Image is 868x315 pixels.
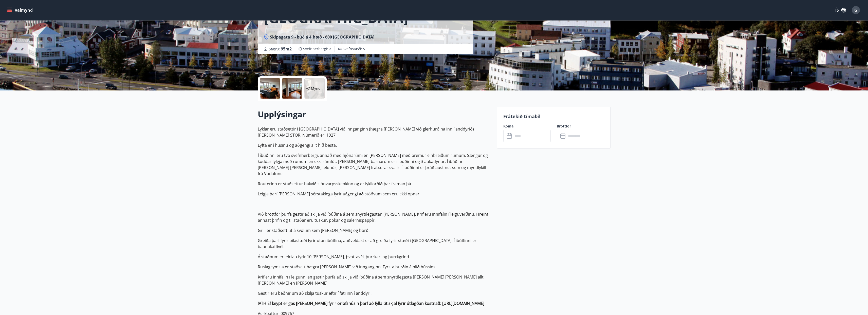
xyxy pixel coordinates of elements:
[503,124,551,129] label: Koma
[557,124,604,129] label: Brottför
[258,109,491,120] h2: Upplýsingar
[258,301,484,306] strong: !ATH Ef keypt er gas [PERSON_NAME] fyrir orlofshúsin þarf að fylla út skjal fyrir útlagðan kostna...
[258,227,491,233] p: Grill er staðsett út á svölum sem [PERSON_NAME] og borð.
[306,86,323,91] p: +7 Myndir
[269,46,292,52] span: Stærð :
[258,254,491,260] p: Á staðnum er leirtau fyrir 10 [PERSON_NAME], þvottavél, þurrkari og þurrkgrind.
[258,152,491,177] p: Í íbúðinni eru tvö svefnherbergi, annað með hjónarúmi en [PERSON_NAME] með þremur einbreiðum rúmu...
[343,46,365,51] span: Svefnstæði :
[258,274,491,286] p: Þrif eru innifalin í leigunni en gestir þurfa að skilja við íbúðina á sem snyrtilegasta [PERSON_N...
[270,34,374,40] span: Skipagata 9 - búð á 4.hæð - 600 [GEOGRAPHIC_DATA]
[258,181,491,187] p: Routerinn er staðsettur bakvið sjónvarpsskenkinn og er lykilorðið þar framan þá.
[363,46,365,51] span: 5
[850,4,862,16] button: G
[258,237,491,250] p: Greiða þarf fyrir bílastæði fyrir utan íbúðina, auðveldast er að greiða fyrir stæði í [GEOGRAPHIC...
[258,126,491,138] p: Lyklar eru staðsettir í [GEOGRAPHIC_DATA] við innganginn (hægra [PERSON_NAME] við glerhurðina inn...
[503,113,604,120] p: Frátekið tímabil
[833,6,849,15] button: ÍS
[329,46,331,51] span: 2
[258,264,491,270] p: Ruslageymsla er staðsett hægra [PERSON_NAME] við innganginn. Fyrsta hurðin á hlið hússins.
[258,290,491,296] p: Gestir eru beðnir um að skilja tuskur eftir í fati inn í anddyri.
[6,6,35,15] button: menu
[303,46,331,51] span: Svefnherbergi :
[258,142,491,148] p: Lyfta er í húsinu og aðgengi allt hið besta.
[854,7,857,13] span: G
[281,46,292,52] span: 95 m2
[258,191,491,197] p: Leigja þarf [PERSON_NAME] sérstaklega fyrir aðgengi að stöðvum sem eru ekki opnar.
[258,211,491,223] p: Við brottför þurfa gestir að skilja við íbúðina á sem snyrtilegastan [PERSON_NAME]. Þrif eru inni...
